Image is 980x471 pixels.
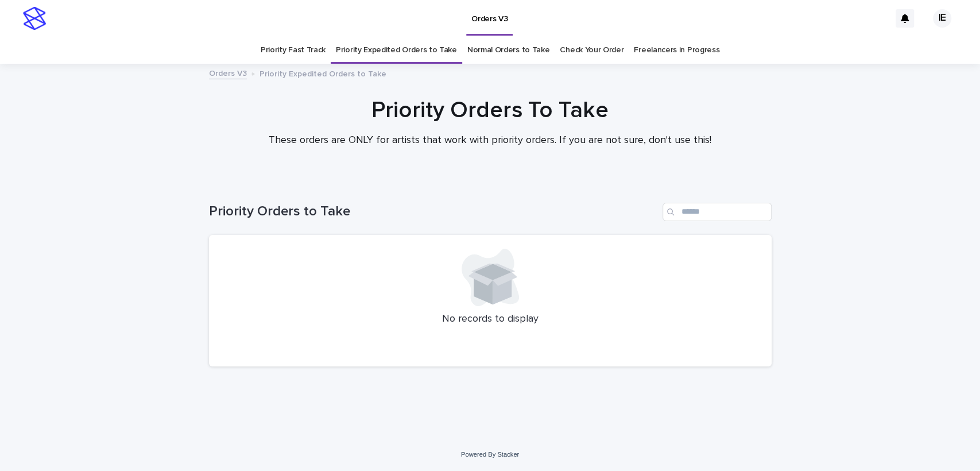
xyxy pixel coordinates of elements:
[560,37,623,64] a: Check Your Order
[209,203,658,220] h1: Priority Orders to Take
[663,203,772,221] input: Search
[223,313,758,326] p: No records to display
[209,66,247,79] a: Orders V3
[259,67,386,79] p: Priority Expedited Orders to Take
[461,451,519,458] a: Powered By Stacker
[260,134,719,147] p: These orders are ONLY for artists that work with priority orders. If you are not sure, don't use ...
[261,37,326,64] a: Priority Fast Track
[23,7,46,30] img: stacker-logo-s-only.png
[467,37,550,64] a: Normal Orders to Take
[208,96,771,124] h1: Priority Orders To Take
[933,9,951,28] div: IE
[336,37,457,64] a: Priority Expedited Orders to Take
[634,37,719,64] a: Freelancers in Progress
